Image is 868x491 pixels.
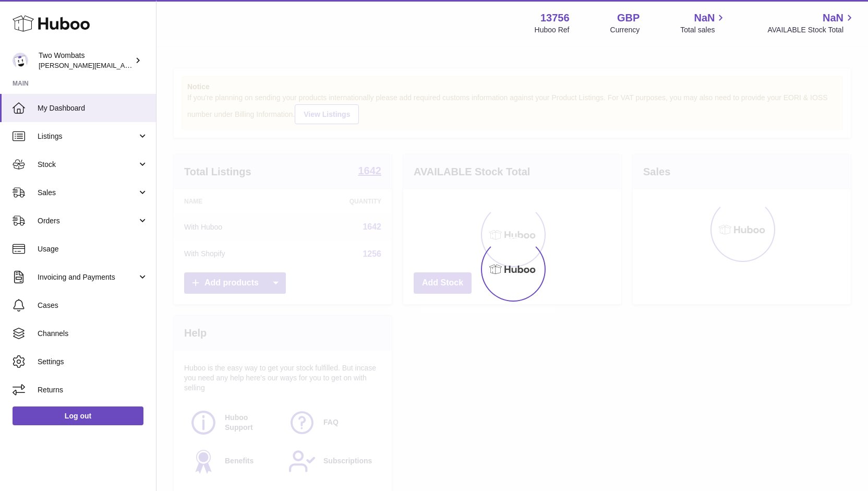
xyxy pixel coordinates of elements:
span: [PERSON_NAME][EMAIL_ADDRESS][PERSON_NAME][DOMAIN_NAME] [39,61,265,69]
span: AVAILABLE Stock Total [767,25,855,35]
span: NaN [823,11,843,25]
span: NaN [694,11,715,25]
span: Stock [38,160,137,170]
div: Huboo Ref [535,25,570,35]
span: Settings [38,357,148,367]
a: Log out [13,406,143,425]
span: Invoicing and Payments [38,272,137,282]
span: Orders [38,216,137,226]
div: Two Wombats [39,51,132,70]
span: My Dashboard [38,103,148,113]
span: Total sales [680,25,727,35]
span: Usage [38,244,148,254]
span: Returns [38,385,148,395]
span: Cases [38,301,148,310]
span: Sales [38,188,137,198]
span: Channels [38,329,148,339]
strong: GBP [617,11,640,25]
div: Currency [610,25,640,35]
a: NaN AVAILABLE Stock Total [767,11,855,35]
img: adam.randall@twowombats.com [13,53,28,68]
a: NaN Total sales [680,11,727,35]
span: Listings [38,131,137,141]
strong: 13756 [540,11,570,25]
